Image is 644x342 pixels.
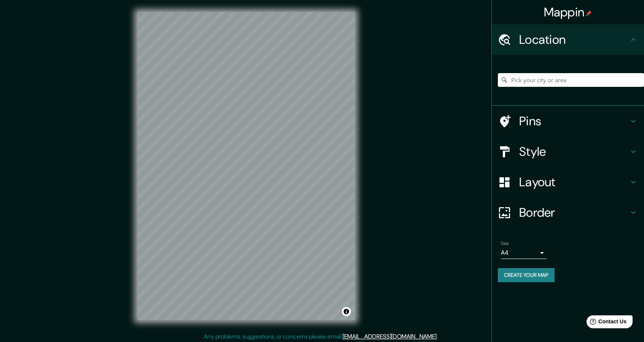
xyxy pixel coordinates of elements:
[519,32,629,47] h4: Location
[501,240,509,247] label: Size
[519,144,629,159] h4: Style
[342,307,351,316] button: Toggle attribution
[439,332,440,341] div: .
[343,332,437,340] a: [EMAIL_ADDRESS][DOMAIN_NAME]
[492,197,644,228] div: Border
[137,12,355,320] canvas: Map
[438,332,439,341] div: .
[492,136,644,167] div: Style
[586,10,592,16] img: pin-icon.png
[492,106,644,136] div: Pins
[492,167,644,197] div: Layout
[544,5,592,20] h4: Mappin
[519,174,629,190] h4: Layout
[576,312,636,334] iframe: Help widget launcher
[204,332,438,341] p: Any problems, suggestions, or concerns please email .
[519,205,629,220] h4: Border
[501,247,547,259] div: A4
[492,24,644,55] div: Location
[519,113,629,129] h4: Pins
[498,73,644,87] input: Pick your city or area
[498,268,555,282] button: Create your map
